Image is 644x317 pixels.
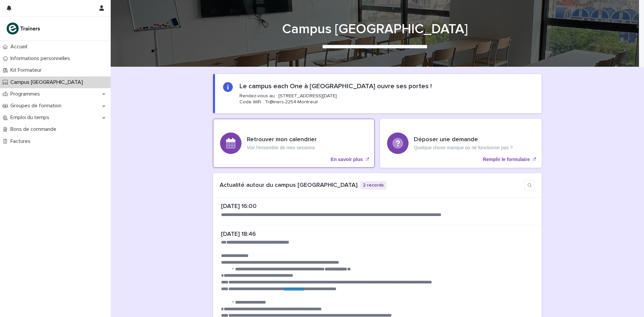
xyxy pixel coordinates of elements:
[414,136,513,144] h3: Déposer une demande
[8,79,88,86] p: Campus [GEOGRAPHIC_DATA]
[211,21,539,37] h1: Campus [GEOGRAPHIC_DATA]
[221,231,506,238] p: [DATE] 18:46
[8,138,36,145] p: Factures
[5,22,42,35] img: K0CqGN7SDeD6s4JG8KQk
[483,157,530,162] p: Remplir le formulaire
[8,91,45,97] p: Programmes
[239,82,432,90] h2: Le campus each One à [GEOGRAPHIC_DATA] ouvre ses portes !
[331,157,363,162] p: En savoir plus
[247,145,317,151] p: Voir l'ensemble de mes sessions
[414,145,513,151] p: Quelque chose manque ou ne fonctionne pas ?
[8,67,47,73] p: Kit Formateur
[8,55,75,62] p: Informations personnelles
[213,119,375,168] a: En savoir plus
[8,44,33,50] p: Accueil
[221,203,533,210] p: [DATE] 16:00
[8,103,67,109] p: Groupes de formation
[8,114,55,121] p: Emploi du temps
[360,181,386,190] p: 2 records
[220,182,358,189] h1: Actualité autour du campus [GEOGRAPHIC_DATA]
[247,136,317,144] h3: Retrouver mon calendrier
[8,126,62,133] p: Bons de commande
[239,93,338,105] p: Rendez-vous au : [STREET_ADDRESS][DATE]. Code WiFi : Tr@iners-2254-Montreuil
[380,119,542,168] a: Remplir le formulaire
